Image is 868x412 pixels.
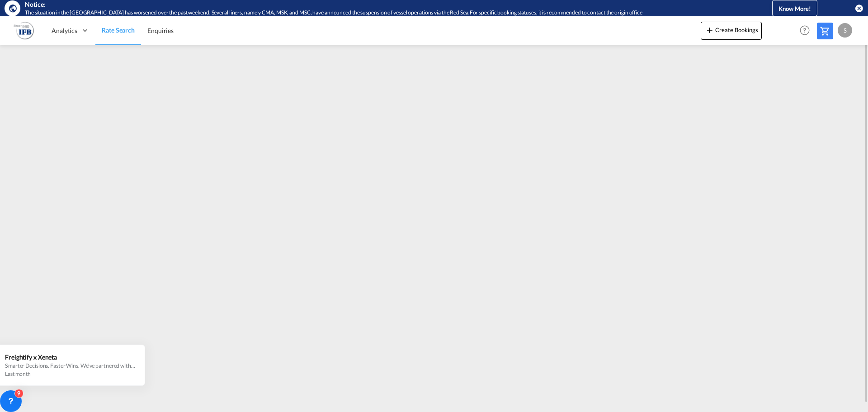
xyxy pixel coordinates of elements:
button: icon-plus 400-fgCreate Bookings [701,22,762,40]
md-icon: icon-earth [8,4,17,13]
span: Enquiries [147,27,174,34]
img: b628ab10256c11eeb52753acbc15d091.png [14,20,34,41]
span: Know More! [778,5,811,12]
md-icon: icon-plus 400-fg [704,24,715,35]
span: Rate Search [102,26,135,34]
div: S [838,23,852,38]
div: Analytics [45,16,95,45]
div: The situation in the Red Sea has worsened over the past weekend. Several liners, namely CMA, MSK,... [25,9,735,17]
button: icon-close-circle [854,4,863,13]
span: Analytics [52,26,77,35]
div: Help [797,23,817,39]
a: Rate Search [95,16,141,45]
span: Help [797,23,812,38]
a: Enquiries [141,16,180,45]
